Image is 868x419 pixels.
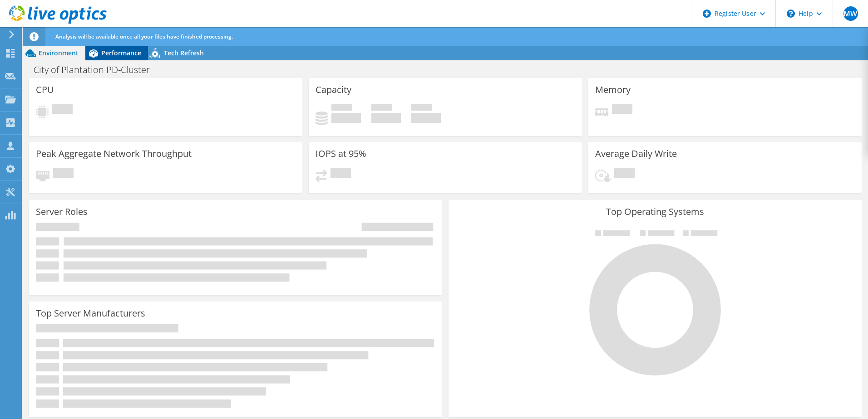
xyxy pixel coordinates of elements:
span: Pending [53,168,74,180]
h3: Average Daily Write [595,149,677,159]
span: Free [371,104,392,113]
h4: 0 GiB [331,113,361,123]
h4: 0 GiB [371,113,401,123]
h3: Server Roles [36,207,88,217]
span: MW [843,6,858,21]
span: Analysis will be available once all your files have finished processing. [55,33,233,40]
h3: Peak Aggregate Network Throughput [36,149,192,159]
svg: \n [787,10,795,18]
span: Pending [330,168,351,180]
span: Environment [39,49,79,57]
span: Pending [612,104,632,116]
h3: CPU [36,85,54,95]
h3: Memory [595,85,631,95]
span: Pending [614,168,635,180]
span: Performance [101,49,141,57]
h3: Capacity [316,85,351,95]
h1: City of Plantation PD-Cluster [30,65,164,75]
h4: 0 GiB [411,113,441,123]
span: Tech Refresh [164,49,204,57]
h3: Top Server Manufacturers [36,308,145,318]
h3: IOPS at 95% [316,149,366,159]
span: Used [331,104,352,113]
span: Total [411,104,432,113]
h3: Top Operating Systems [455,207,855,217]
span: Pending [52,104,73,116]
